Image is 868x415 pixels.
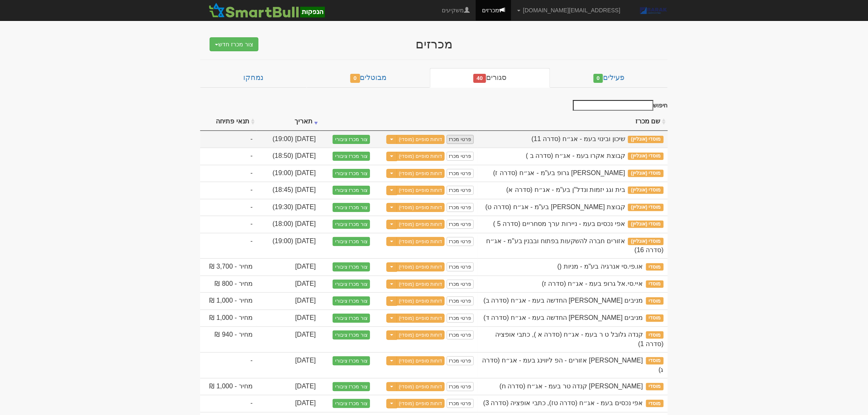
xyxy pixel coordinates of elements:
span: ישראל קנדה טר בעמ - אג״ח (סדרה ח) [500,383,643,390]
td: מחיר - 800 ₪ [200,276,257,293]
a: דוחות סופיים (מוסדי) [397,169,445,178]
span: 40 [473,74,486,83]
th: תאריך : activate to sort column ascending [257,113,320,131]
a: פרטי מכרז [447,152,474,161]
a: נמחקו [200,68,307,88]
span: קבוצת עזריאלי בע"מ - אג״ח (סדרה ט) [485,203,625,210]
span: מוסדי (אונליין) [628,170,664,177]
td: מחיר - 1,000 ₪ [200,292,257,310]
label: חיפוש [570,100,668,111]
a: פרטי מכרז [447,262,474,271]
button: צור מכרז ציבורי [333,169,370,178]
td: [DATE] [257,292,320,310]
a: דוחות סופיים (מוסדי) [397,186,445,195]
td: - [200,182,257,199]
a: פרטי מכרז [447,203,474,212]
button: צור מכרז ציבורי [333,331,370,340]
a: דוחות סופיים (מוסדי) [397,220,445,229]
span: מוסדי (אונליין) [628,187,664,194]
span: קנדה גלובל ט ר בעמ - אג״ח (סדרה א ), כתבי אופציה (סדרה 1) [495,331,664,347]
a: פרטי מכרז [447,237,474,246]
a: מבוטלים [307,68,430,88]
span: מוסדי [646,280,664,288]
a: דוחות סופיים (מוסדי) [397,296,445,306]
a: פרטי מכרז [447,331,474,340]
span: או.פי.סי אנרגיה בע"מ - מניות () [557,263,643,270]
a: פרטי מכרז [447,135,474,144]
a: דוחות סופיים (מוסדי) [397,152,445,161]
td: מחיר - 1,000 ₪ [200,310,257,327]
a: דוחות סופיים (מוסדי) [397,203,445,212]
td: [DATE] [257,326,320,352]
span: ריט אזורים - הפ ליווינג בעמ - אג״ח (סדרה ג) [482,357,664,373]
a: דוחות סופיים (מוסדי) [397,262,445,271]
img: SmartBull Logo [206,2,327,18]
span: מניבים קרן הריט החדשה בעמ - אג״ח (סדרה ד) [484,314,643,321]
input: חיפוש [573,100,653,111]
a: פרטי מכרז [447,314,474,323]
div: מכרזים [274,37,594,51]
button: צור מכרז ציבורי [333,152,370,161]
td: [DATE] [257,378,320,395]
a: פרטי מכרז [447,186,474,195]
span: קבוצת אקרו בעמ - אג״ח (סדרה ב ) [526,152,625,159]
td: - [200,395,257,412]
span: מוסדי [646,331,664,339]
button: צור מכרז ציבורי [333,296,370,306]
span: אפי נכסים בעמ - ניירות ערך מסחריים (סדרה 5 ) [493,220,625,227]
a: פרטי מכרז [447,382,474,391]
td: [DATE] (19:00) [257,131,320,148]
td: [DATE] (19:30) [257,199,320,216]
a: דוחות סופיים (מוסדי) [397,356,445,365]
a: דוחות סופיים (מוסדי) [397,331,445,340]
a: דוחות סופיים (מוסדי) [397,382,445,391]
a: פרטי מכרז [447,296,474,306]
button: צור מכרז ציבורי [333,262,370,271]
button: צור מכרז ציבורי [333,399,370,408]
td: [DATE] (18:50) [257,148,320,165]
span: אפי נכסים בעמ - אג״ח (סדרה טז), כתבי אופציה (סדרה 3) [483,399,643,406]
a: פעילים [550,68,668,88]
button: צור מכרז ציבורי [333,203,370,212]
td: [DATE] (18:00) [257,216,320,233]
button: צור מכרז ציבורי [333,237,370,246]
span: 0 [350,74,360,83]
button: צור מכרז חדש [210,37,258,51]
span: מוסדי (אונליין) [628,204,664,211]
span: נאוי גרופ בע"מ - אג״ח (סדרה ז) [493,169,625,176]
td: מחיר - 3,700 ₪ [200,258,257,276]
button: צור מכרז ציבורי [333,220,370,229]
button: צור מכרז ציבורי [333,382,370,391]
span: 0 [594,74,603,83]
a: פרטי מכרז [447,220,474,229]
span: מוסדי [646,400,664,407]
span: מוסדי [646,357,664,365]
td: [DATE] [257,352,320,378]
span: שיכון ובינוי בעמ - אג״ח (סדרה 11) [532,135,625,142]
span: מוסדי (אונליין) [628,136,664,143]
td: - [200,216,257,233]
td: מחיר - 1,000 ₪ [200,378,257,395]
a: דוחות סופיים (מוסדי) [397,135,445,144]
button: צור מכרז ציבורי [333,280,370,289]
td: - [200,352,257,378]
span: אזורים חברה להשקעות בפתוח ובבנין בע"מ - אג״ח (סדרה 16) [486,237,664,254]
span: מניבים קרן הריט החדשה בעמ - אג״ח (סדרה ב) [484,297,643,304]
td: - [200,233,257,259]
span: איי.סי.אל גרופ בעמ - אג״ח (סדרה ז) [542,280,643,287]
span: מוסדי [646,297,664,305]
td: [DATE] (18:45) [257,182,320,199]
td: - [200,131,257,148]
span: בית וגג יזמות ונדל"ן בע"מ - אג״ח (סדרה א) [506,186,625,193]
button: צור מכרז ציבורי [333,135,370,144]
span: מוסדי [646,263,664,271]
th: שם מכרז : activate to sort column ascending [478,113,668,131]
span: מוסדי (אונליין) [628,221,664,228]
span: מוסדי (אונליין) [628,238,664,245]
a: דוחות סופיים (מוסדי) [397,237,445,246]
td: [DATE] [257,276,320,293]
span: מוסדי [646,383,664,390]
button: צור מכרז ציבורי [333,186,370,195]
td: - [200,148,257,165]
td: - [200,199,257,216]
